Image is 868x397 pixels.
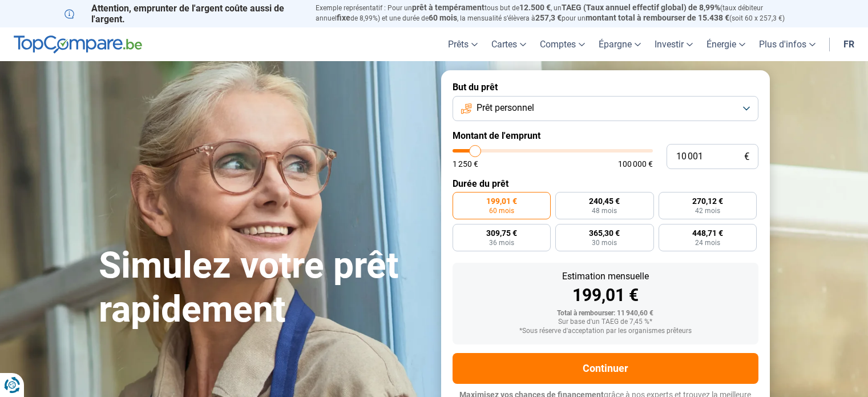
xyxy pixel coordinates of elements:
[462,287,749,304] div: 199,01 €
[453,353,758,384] button: Continuer
[592,27,648,61] a: Épargne
[64,3,302,25] p: Attention, emprunter de l'argent coûte aussi de l'argent.
[535,13,562,22] span: 257,3 €
[586,13,729,22] span: montant total à rembourser de 15.438 €
[462,327,749,335] div: *Sous réserve d'acceptation par les organismes prêteurs
[441,27,485,61] a: Prêts
[14,35,142,54] img: TopCompare
[837,27,861,61] a: fr
[533,27,592,61] a: Comptes
[453,178,758,189] label: Durée du prêt
[462,272,749,281] div: Estimation mensuelle
[592,207,617,214] span: 48 mois
[592,239,617,246] span: 30 mois
[489,239,514,246] span: 36 mois
[453,96,758,121] button: Prêt personnel
[618,160,653,168] span: 100 000 €
[462,318,749,326] div: Sur base d'un TAEG de 7,45 %*
[453,82,758,93] label: But du prêt
[695,239,720,246] span: 24 mois
[589,229,620,237] span: 365,30 €
[562,3,720,12] span: TAEG (Taux annuel effectif global) de 8,99%
[462,310,749,318] div: Total à rembourser: 11 940,60 €
[589,197,620,205] span: 240,45 €
[752,27,822,61] a: Plus d'infos
[453,130,758,141] label: Montant de l'emprunt
[692,229,723,237] span: 448,71 €
[695,207,720,214] span: 42 mois
[486,229,517,237] span: 309,75 €
[648,27,700,61] a: Investir
[489,207,514,214] span: 60 mois
[692,197,723,205] span: 270,12 €
[486,197,517,205] span: 199,01 €
[316,3,804,23] p: Exemple représentatif : Pour un tous but de , un (taux débiteur annuel de 8,99%) et une durée de ...
[429,13,457,22] span: 60 mois
[519,3,551,12] span: 12.500 €
[453,160,478,168] span: 1 250 €
[700,27,752,61] a: Énergie
[477,102,534,114] span: Prêt personnel
[337,13,350,22] span: fixe
[744,152,749,162] span: €
[485,27,533,61] a: Cartes
[99,244,427,332] h1: Simulez votre prêt rapidement
[412,3,485,12] span: prêt à tempérament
